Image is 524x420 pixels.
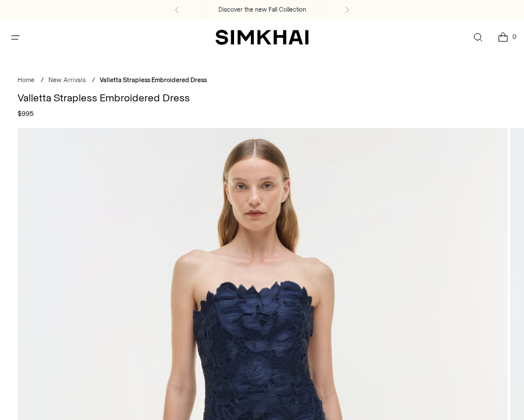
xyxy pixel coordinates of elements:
[215,29,309,46] a: SIMKHAI
[41,76,44,86] div: /
[491,26,515,50] a: Open cart modal
[509,31,519,42] span: 0
[3,26,27,50] button: Open menu modal
[466,26,490,50] a: Open search modal
[17,76,507,86] nav: breadcrumbs
[17,108,34,119] span: $995
[92,76,95,86] div: /
[17,76,34,84] a: Home
[48,76,86,84] a: New Arrivals
[218,5,306,15] a: Discover the new Fall Collection
[100,76,207,84] span: Valletta Strapless Embroidered Dress
[17,93,507,103] h1: Valletta Strapless Embroidered Dress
